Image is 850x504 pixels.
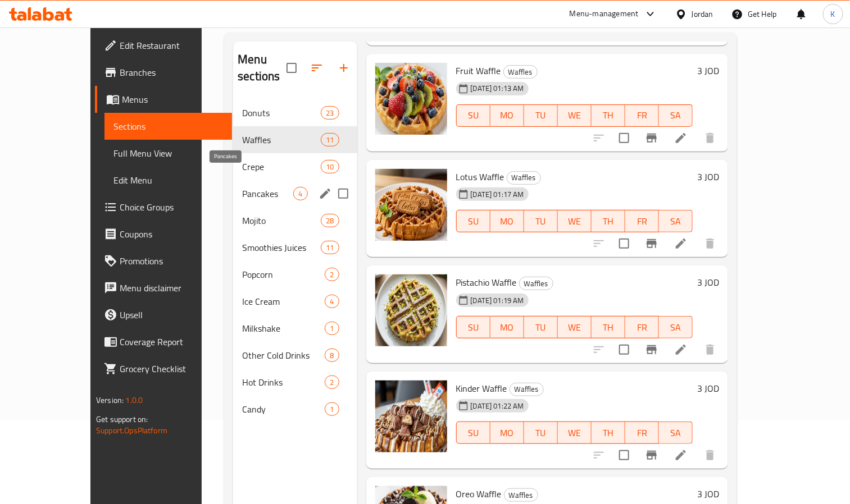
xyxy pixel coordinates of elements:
[697,230,724,257] button: delete
[325,295,339,308] div: items
[242,241,321,254] span: Smoothies Juices
[242,187,293,200] span: Pancakes
[375,381,447,452] img: Kinder Waffle
[659,421,693,444] button: SA
[490,210,524,232] button: MO
[562,213,587,230] span: WE
[280,56,303,80] span: Select all sections
[524,104,558,127] button: TU
[375,274,447,346] img: Pistachio Waffle
[630,213,654,230] span: FR
[95,301,233,328] a: Upsell
[520,277,553,290] span: Waffles
[466,401,529,411] span: [DATE] 01:22 AM
[466,83,529,94] span: [DATE] 01:13 AM
[321,106,339,120] div: items
[95,328,233,355] a: Coverage Report
[325,402,339,416] div: items
[663,425,688,441] span: SA
[294,189,307,199] span: 4
[321,135,338,145] span: 11
[638,442,665,469] button: Branch-specific-item
[233,207,357,234] div: Mojito28
[456,274,517,291] span: Pistachio Waffle
[630,319,654,336] span: FR
[663,319,688,336] span: SA
[697,381,719,396] h6: 3 JOD
[120,227,224,241] span: Coupons
[504,489,538,502] span: Waffles
[120,281,224,295] span: Menu disclaimer
[562,425,587,441] span: WE
[242,106,321,120] span: Donuts
[625,104,659,127] button: FR
[529,425,553,441] span: TU
[96,423,167,438] a: Support.OpsPlatform
[625,421,659,444] button: FR
[504,66,537,79] span: Waffles
[321,214,339,227] div: items
[242,402,325,416] span: Candy
[558,421,592,444] button: WE
[529,319,553,336] span: TU
[562,319,587,336] span: WE
[104,167,233,194] a: Edit Menu
[490,104,524,127] button: MO
[612,338,636,361] span: Select to update
[325,269,338,280] span: 2
[242,322,325,335] span: Milkshake
[95,32,233,59] a: Edit Restaurant
[461,319,486,336] span: SU
[242,133,321,146] span: Waffles
[592,316,625,338] button: TH
[630,107,654,123] span: FR
[120,362,224,375] span: Grocery Checklist
[113,173,224,187] span: Edit Menu
[495,107,520,123] span: MO
[625,316,659,338] button: FR
[233,126,357,153] div: Waffles11
[242,295,325,308] span: Ice Cream
[638,125,665,152] button: Branch-specific-item
[524,210,558,232] button: TU
[461,213,486,230] span: SU
[95,221,233,248] a: Coupons
[638,230,665,257] button: Branch-specific-item
[659,210,693,232] button: SA
[504,488,538,502] div: Waffles
[242,160,321,173] span: Crepe
[592,210,625,232] button: TH
[233,288,357,315] div: Ice Cream4
[659,316,693,338] button: SA
[321,242,338,253] span: 11
[95,86,233,113] a: Menus
[697,486,719,502] h6: 3 JOD
[456,485,502,502] span: Oreo Waffle
[303,54,330,81] span: Sort sections
[612,443,636,467] span: Select to update
[510,383,543,396] span: Waffles
[625,210,659,232] button: FR
[120,39,224,52] span: Edit Restaurant
[503,65,538,79] div: Waffles
[592,421,625,444] button: TH
[120,66,224,79] span: Branches
[524,421,558,444] button: TU
[95,274,233,301] a: Menu disclaimer
[325,404,338,415] span: 1
[466,295,529,306] span: [DATE] 01:19 AM
[233,342,357,369] div: Other Cold Drinks8
[596,107,621,123] span: TH
[558,104,592,127] button: WE
[524,316,558,338] button: TU
[238,51,286,85] h2: Menu sections
[461,107,486,123] span: SU
[697,125,724,152] button: delete
[659,104,693,127] button: SA
[507,171,540,184] span: Waffles
[321,133,339,146] div: items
